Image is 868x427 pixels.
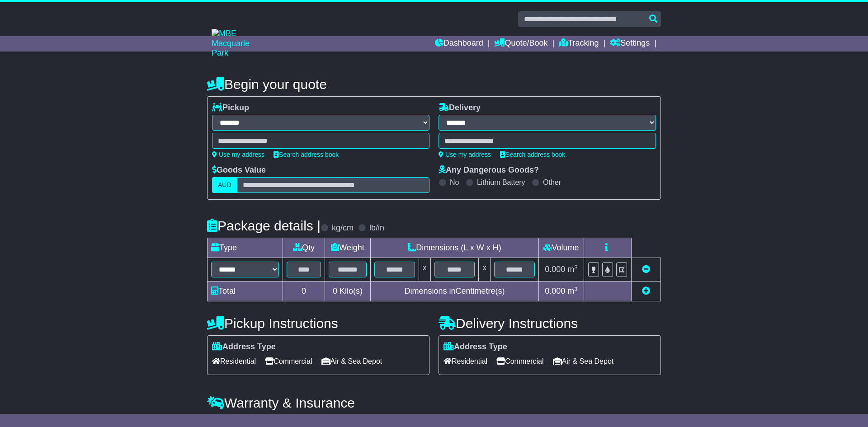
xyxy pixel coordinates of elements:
td: Weight [325,238,371,258]
a: Use my address [439,151,491,158]
label: AUD [212,177,237,193]
img: MBE Macquarie Park [212,29,266,58]
span: Commercial [265,354,312,368]
label: lb/in [369,223,384,233]
a: Remove this item [642,265,650,274]
td: 0 [283,282,325,301]
a: Quote/Book [494,36,547,52]
span: 0.000 [545,265,565,274]
td: Volume [538,238,584,258]
td: Dimensions in Centimetre(s) [370,282,538,301]
td: x [479,258,491,282]
a: Search address book [500,151,565,158]
label: No [450,178,459,187]
a: Tracking [559,36,599,52]
td: Qty [283,238,325,258]
h4: Delivery Instructions [439,316,661,331]
span: Residential [443,354,487,368]
h4: Pickup Instructions [207,316,429,331]
td: Total [208,282,283,301]
a: Add new item [642,286,650,296]
label: Lithium Battery [477,178,525,187]
a: Settings [610,36,650,52]
a: Use my address [212,151,264,158]
span: Commercial [496,354,543,368]
span: Residential [212,354,256,368]
sup: 3 [574,286,578,292]
td: Kilo(s) [325,282,371,301]
h4: Package details | [207,218,321,233]
label: Any Dangerous Goods? [439,165,539,175]
a: Dashboard [435,36,483,52]
a: Search address book [274,151,339,158]
label: Goods Value [212,165,266,175]
h4: Warranty & Insurance [207,395,661,410]
td: x [419,258,430,282]
sup: 3 [574,264,578,271]
label: Address Type [443,342,507,352]
label: kg/cm [332,223,354,233]
td: Dimensions (L x W x H) [370,238,538,258]
label: Address Type [212,342,276,352]
label: Pickup [212,103,249,113]
label: Other [543,178,561,187]
span: m [567,265,578,274]
span: Air & Sea Depot [321,354,382,368]
span: 0 [333,286,337,296]
td: Type [208,238,283,258]
span: 0.000 [545,286,565,296]
span: Air & Sea Depot [553,354,614,368]
h4: Begin your quote [207,77,661,92]
span: m [567,286,578,296]
label: Delivery [439,103,481,113]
